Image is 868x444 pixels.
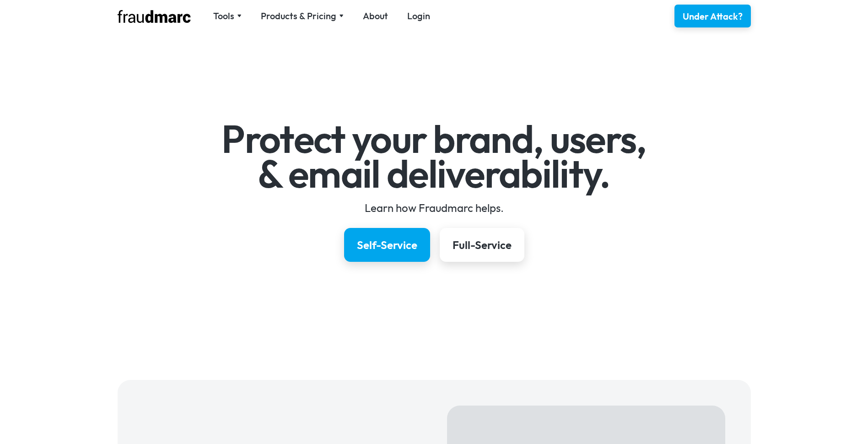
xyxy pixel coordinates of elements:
a: About [363,10,388,22]
div: Tools [213,10,242,22]
div: Self-Service [357,238,417,252]
div: Products & Pricing [261,10,336,22]
a: Login [407,10,430,22]
div: Under Attack? [683,10,743,23]
a: Full-Service [440,228,524,262]
div: Learn how Fraudmarc helps. [168,200,700,215]
h1: Protect your brand, users, & email deliverability. [168,122,700,191]
div: Tools [213,10,234,22]
a: Under Attack? [674,5,751,27]
div: Products & Pricing [261,10,344,22]
div: Full-Service [453,238,512,252]
a: Self-Service [344,228,430,262]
